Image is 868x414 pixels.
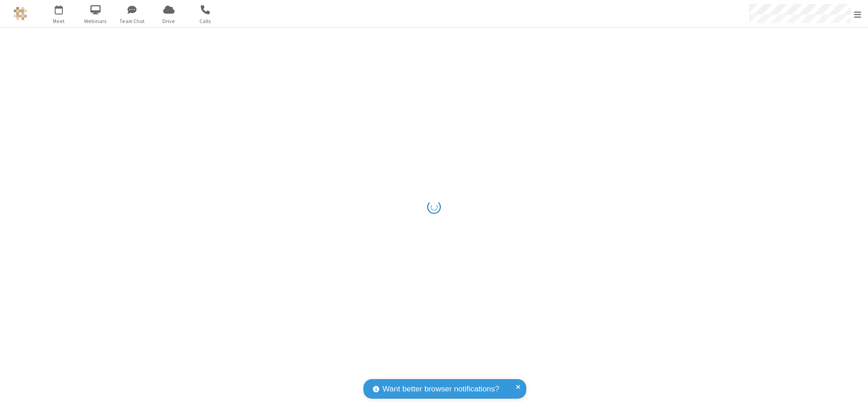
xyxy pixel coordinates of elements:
[42,17,76,25] span: Meet
[79,17,113,25] span: Webinars
[382,383,499,395] span: Want better browser notifications?
[14,7,27,20] img: QA Selenium DO NOT DELETE OR CHANGE
[152,17,186,25] span: Drive
[115,17,149,25] span: Team Chat
[189,17,222,25] span: Calls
